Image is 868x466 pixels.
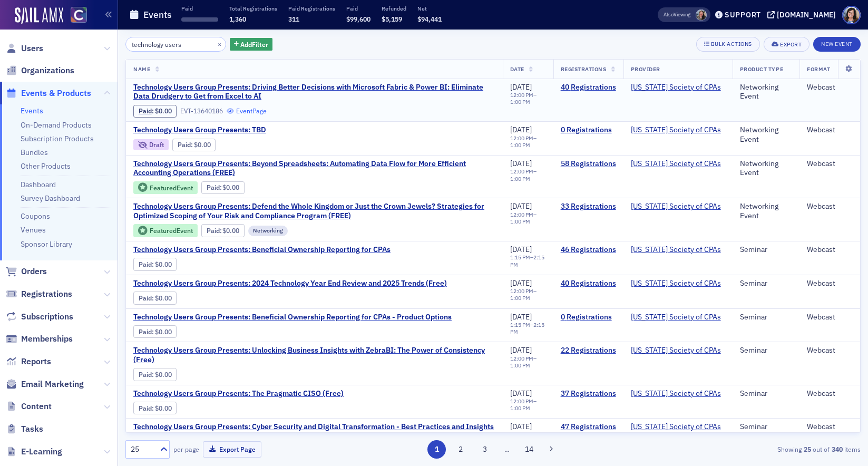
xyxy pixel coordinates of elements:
[696,9,707,21] span: Tiffany Carson
[240,40,268,49] span: Add Filter
[510,288,546,302] div: –
[510,211,546,225] div: –
[631,202,721,211] span: Colorado Society of CPAs
[346,15,370,23] span: $99,600
[510,245,532,254] span: [DATE]
[631,313,721,322] span: Colorado Society of CPAs
[623,444,861,454] div: Showing out of items
[133,224,198,237] div: Featured Event
[180,107,223,115] div: EVT-13640186
[510,134,533,142] time: 12:00 PM
[133,105,177,118] div: Paid: 42 - $0
[780,42,802,47] div: Export
[510,312,532,322] span: [DATE]
[725,10,761,20] div: Support
[133,402,177,414] div: Paid: 36 - $0
[842,6,861,24] span: Profile
[133,202,495,220] a: Technology Users Group Presents: Defend the Whole Kingdom or Just the Crown Jewels? Strategies fo...
[807,313,853,322] div: Webcast
[631,313,721,322] a: [US_STATE] Society of CPAs
[807,125,853,135] div: Webcast
[139,260,155,268] span: :
[664,11,674,18] div: Also
[346,5,370,12] p: Paid
[561,159,616,169] a: 58 Registrations
[133,422,495,441] a: Technology Users Group Presents: Cyber Security and Digital Transformation - Best Practices and I...
[139,328,152,336] a: Paid
[21,378,84,390] span: Email Marketing
[6,288,72,300] a: Registrations
[382,15,402,23] span: $5,159
[155,294,172,302] span: $0.00
[740,389,793,399] div: Seminar
[155,404,172,412] span: $0.00
[740,65,783,73] span: Product Type
[222,183,239,191] span: $0.00
[6,65,74,76] a: Organizations
[172,139,216,151] div: Paid: 0 - $0
[510,91,533,99] time: 12:00 PM
[740,313,793,322] div: Seminar
[520,440,538,459] button: 14
[631,346,721,355] span: Colorado Society of CPAs
[6,266,47,277] a: Orders
[155,260,172,268] span: $0.00
[21,311,73,323] span: Subscriptions
[631,65,660,73] span: Provider
[561,389,616,399] a: 37 Registrations
[21,446,62,458] span: E-Learning
[510,389,532,398] span: [DATE]
[764,37,810,52] button: Export
[631,279,721,288] span: Colorado Society of CPAs
[21,134,94,143] a: Subscription Products
[133,83,495,101] span: Technology Users Group Presents: Driving Better Decisions with Microsoft Fabric & Power BI: Elimi...
[510,362,530,369] time: 1:00 PM
[510,92,546,105] div: –
[194,141,211,149] span: $0.00
[6,311,73,323] a: Subscriptions
[133,346,495,364] a: Technology Users Group Presents: Unlocking Business Insights with ZebraBI: The Power of Consisten...
[510,278,532,288] span: [DATE]
[510,422,532,431] span: [DATE]
[382,5,406,12] p: Refunded
[510,355,533,362] time: 12:00 PM
[510,322,546,335] div: –
[133,279,447,288] a: Technology Users Group Presents: 2024 Technology Year End Review and 2025 Trends (Free)
[813,38,861,48] a: New Event
[133,181,198,195] div: Featured Event
[631,202,721,211] a: [US_STATE] Society of CPAs
[767,11,840,18] button: [DOMAIN_NAME]
[21,43,43,54] span: Users
[631,389,721,399] span: Colorado Society of CPAs
[178,141,191,149] a: Paid
[133,125,310,135] a: Technology Users Group Presents: TBD
[740,159,793,178] div: Networking Event
[510,404,530,412] time: 1:00 PM
[6,446,62,458] a: E-Learning
[207,183,223,191] span: :
[21,88,91,99] span: Events & Products
[561,422,616,432] a: 47 Registrations
[21,401,52,412] span: Content
[561,346,616,355] a: 22 Registrations
[417,5,442,12] p: Net
[139,404,155,412] span: :
[510,321,530,328] time: 1:15 PM
[807,279,853,288] div: Webcast
[222,227,239,235] span: $0.00
[125,37,226,52] input: Search…
[631,346,721,355] a: [US_STATE] Society of CPAs
[631,422,721,432] span: Colorado Society of CPAs
[215,39,225,48] button: ×
[181,5,218,12] p: Paid
[631,125,721,135] a: [US_STATE] Society of CPAs
[21,161,71,171] a: Other Products
[21,211,50,221] a: Coupons
[561,65,607,73] span: Registrations
[561,83,616,92] a: 40 Registrations
[510,82,532,92] span: [DATE]
[63,7,87,25] a: View Homepage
